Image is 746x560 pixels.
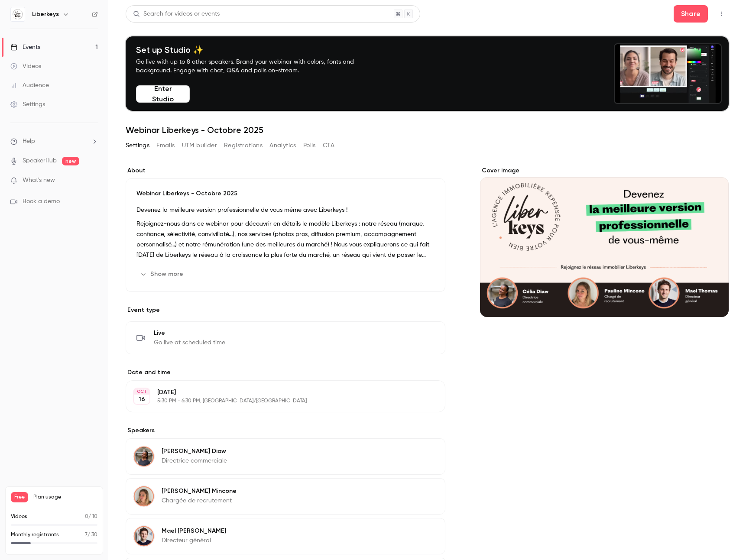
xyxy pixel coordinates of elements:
[303,139,316,152] button: Polls
[62,157,79,165] span: new
[126,139,149,152] button: Settings
[10,81,49,90] div: Audience
[182,139,217,152] button: UTM builder
[162,536,226,545] p: Directeur général
[126,125,729,135] h1: Webinar Liberkeys - Octobre 2025
[139,395,145,404] p: 16
[10,100,45,109] div: Settings
[156,139,175,152] button: Emails
[154,329,225,337] span: Live
[162,456,227,465] p: Directrice commerciale
[133,10,220,19] div: Search for videos or events
[85,514,88,519] span: 0
[323,139,334,152] button: CTA
[126,478,445,515] div: Pauline Mincone[PERSON_NAME] MinconeChargée de recrutement
[133,486,154,507] img: Pauline Mincone
[134,388,149,395] div: OCT
[11,531,59,539] p: Monthly registrants
[23,197,60,206] span: Book a demo
[157,398,399,405] p: 5:30 PM - 6:30 PM, [GEOGRAPHIC_DATA]/[GEOGRAPHIC_DATA]
[162,527,226,535] p: Mael [PERSON_NAME]
[85,513,97,521] p: / 10
[136,267,188,281] button: Show more
[126,518,445,554] div: Mael ThomasMael [PERSON_NAME]Directeur général
[162,487,237,495] p: [PERSON_NAME] Mincone
[133,446,154,467] img: Célia Diaw
[23,156,57,165] a: SpeakerHub
[136,189,435,198] p: Webinar Liberkeys - Octobre 2025
[126,368,445,377] label: Date and time
[11,492,28,502] span: Free
[85,531,97,539] p: / 30
[136,205,435,215] p: Devenez la meilleure version professionnelle de vous même avec Liberkeys !
[85,532,88,537] span: 7
[136,219,435,260] p: Rejoignez-nous dans ce webinar pour découvrir en détails le modèle Liberkeys : notre réseau (marq...
[224,139,263,152] button: Registrations
[10,43,40,52] div: Events
[23,176,55,185] span: What's new
[136,85,190,103] button: Enter Studio
[133,526,154,547] img: Mael Thomas
[126,306,445,314] p: Event type
[126,438,445,475] div: Célia Diaw[PERSON_NAME] DiawDirectrice commerciale
[10,137,98,146] li: help-dropdown-opener
[269,139,296,152] button: Analytics
[11,7,25,21] img: Liberkeys
[480,166,729,317] section: Cover image
[136,45,374,55] h4: Set up Studio ✨
[136,58,374,75] p: Go live with up to 8 other speakers. Brand your webinar with colors, fonts and background. Engage...
[126,426,445,435] label: Speakers
[674,5,708,23] button: Share
[32,10,59,19] h6: Liberkeys
[88,177,98,185] iframe: Noticeable Trigger
[162,496,237,505] p: Chargée de recrutement
[154,338,225,347] span: Go live at scheduled time
[23,137,35,146] span: Help
[126,166,445,175] label: About
[157,388,399,397] p: [DATE]
[10,62,41,71] div: Videos
[480,166,729,175] label: Cover image
[11,513,27,521] p: Videos
[162,447,227,456] p: [PERSON_NAME] Diaw
[33,494,97,501] span: Plan usage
